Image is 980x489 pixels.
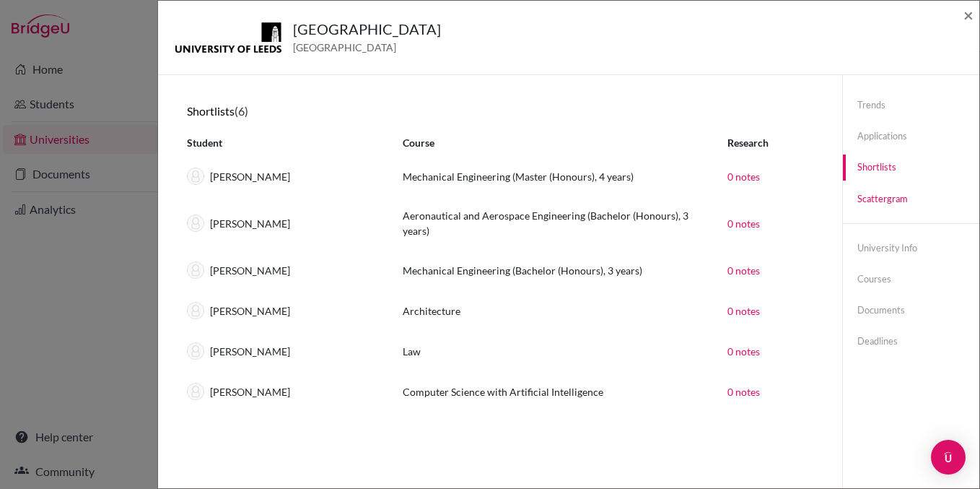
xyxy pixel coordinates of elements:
h6: Shortlists [187,104,813,118]
div: Research [717,135,825,150]
a: 0 notes [727,386,760,398]
div: Aeronautical and Aerospace Engineering (Bachelor (Honours), 3 years) [392,208,716,238]
img: thumb_default-9baad8e6c595f6d87dbccf3bc005204999cb094ff98a76d4c88bb8097aa52fd3.png [187,383,204,400]
div: [PERSON_NAME] [176,383,392,400]
span: [GEOGRAPHIC_DATA] [293,40,441,55]
img: thumb_default-9baad8e6c595f6d87dbccf3bc005204999cb094ff98a76d4c88bb8097aa52fd3.png [187,342,204,360]
a: Shortlists [843,155,979,180]
a: 0 notes [727,170,760,183]
a: University info [843,235,979,261]
a: Scattergram [843,186,979,212]
a: 0 notes [727,217,760,230]
a: 0 notes [727,305,760,317]
a: Applications [843,124,979,149]
div: [PERSON_NAME] [176,215,392,232]
div: Student [176,135,392,150]
img: thumb_default-9baad8e6c595f6d87dbccf3bc005204999cb094ff98a76d4c88bb8097aa52fd3.png [187,168,204,185]
h5: [GEOGRAPHIC_DATA] [293,18,441,40]
img: thumb_default-9baad8e6c595f6d87dbccf3bc005204999cb094ff98a76d4c88bb8097aa52fd3.png [187,261,204,279]
div: Open Intercom Messenger [931,440,966,475]
a: 0 notes [727,264,760,277]
a: Documents [843,298,979,323]
div: [PERSON_NAME] [176,168,392,185]
div: Architecture [392,303,716,319]
div: Course [392,135,716,150]
div: Law [392,344,716,359]
div: [PERSON_NAME] [176,261,392,279]
img: gb_l23_a7gzzt3p.png [175,18,281,57]
span: × [963,4,974,25]
div: Mechanical Engineering (Master (Honours), 4 years) [392,169,716,184]
div: Mechanical Engineering (Bachelor (Honours), 3 years) [392,263,716,278]
a: Courses [843,267,979,292]
img: thumb_default-9baad8e6c595f6d87dbccf3bc005204999cb094ff98a76d4c88bb8097aa52fd3.png [187,302,204,319]
a: 0 notes [727,345,760,358]
img: thumb_default-9baad8e6c595f6d87dbccf3bc005204999cb094ff98a76d4c88bb8097aa52fd3.png [187,215,204,232]
div: [PERSON_NAME] [176,342,392,360]
a: Deadlines [843,329,979,354]
div: [PERSON_NAME] [176,302,392,319]
button: Close [963,7,974,24]
div: Computer Science with Artificial Intelligence [392,384,716,399]
span: (6) [235,104,248,118]
a: Trends [843,92,979,118]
